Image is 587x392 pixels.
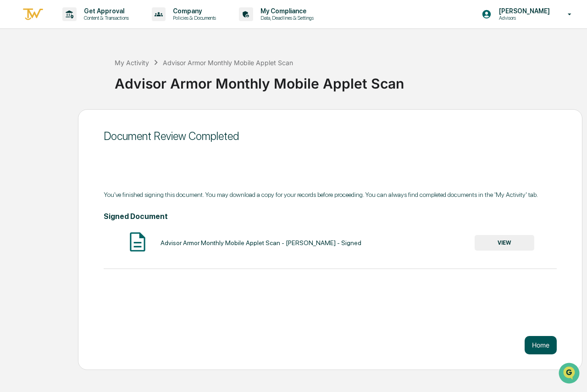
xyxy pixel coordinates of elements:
div: 🔎 [9,134,17,141]
p: My Compliance [253,7,318,15]
img: logo [22,7,44,22]
button: VIEW [475,235,534,251]
a: 🔎Data Lookup [6,129,61,146]
p: Data, Deadlines & Settings [253,15,318,21]
span: Data Lookup [18,133,58,142]
span: Pylon [91,156,111,162]
div: Advisor Armor Monthly Mobile Applet Scan [115,68,582,92]
img: 1746055101610-c473b297-6a78-478c-a979-82029cc54cd1 [9,70,26,87]
img: Document Icon [126,230,149,253]
p: Advisors [492,15,554,21]
div: 🖐️ [9,117,17,124]
div: Document Review Completed [104,129,557,143]
span: Preclearance [18,116,59,125]
p: Company [166,7,221,15]
div: Advisor Armor Monthly Mobile Applet Scan [163,59,293,67]
div: Advisor Armor Monthly Mobile Applet Scan - [PERSON_NAME] - Signed [161,239,361,246]
div: Start new chat [31,70,150,79]
div: 🗄️ [66,117,74,124]
iframe: Open customer support [558,362,582,386]
div: My Activity [115,59,149,67]
a: Powered byPylon [65,155,111,162]
p: How can we help? [9,19,167,34]
p: Get Approval [77,7,133,15]
button: Start new chat [156,73,167,84]
a: 🖐️Preclearance [6,112,63,129]
div: You've finished signing this document. You may download a copy for your records before proceeding... [104,191,557,198]
p: Content & Transactions [77,15,133,21]
p: Policies & Documents [166,15,221,21]
p: [PERSON_NAME] [492,7,554,15]
span: Attestations [76,116,114,125]
a: 🗄️Attestations [63,112,117,129]
button: Home [525,336,557,354]
div: We're available if you need us! [31,79,116,87]
h4: Signed Document [104,212,557,221]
